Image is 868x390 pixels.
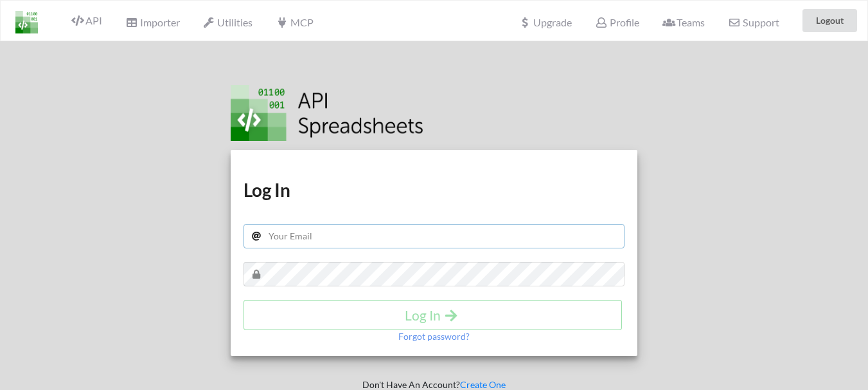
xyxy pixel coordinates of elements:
input: Your Email [244,224,624,248]
h1: Log In [244,178,624,201]
span: MCP [276,16,313,28]
span: Upgrade [519,17,572,28]
span: API [71,14,102,26]
span: Support [728,17,779,28]
a: Create One [460,379,506,390]
img: Logo.png [231,85,423,141]
img: LogoIcon.png [15,11,38,33]
button: Logout [802,9,857,32]
span: Utilities [203,16,252,28]
span: Profile [595,16,639,28]
p: Forgot password? [398,330,470,343]
span: Importer [125,16,179,28]
span: Teams [662,16,705,28]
